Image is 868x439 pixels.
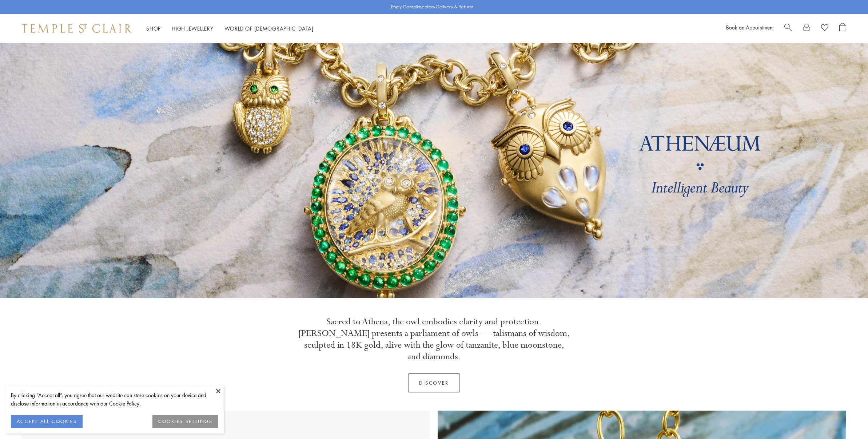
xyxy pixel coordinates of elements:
[146,24,314,33] nav: Main navigation
[839,23,846,34] a: Open Shopping Bag
[152,415,218,428] button: COOKIES SETTINGS
[821,23,828,34] a: View Wishlist
[146,25,161,32] a: ShopShop
[11,391,218,408] div: By clicking “Accept all”, you agree that our website can store cookies on your device and disclos...
[298,316,570,363] p: Sacred to Athena, the owl embodies clarity and protection. [PERSON_NAME] presents a parliament of...
[391,3,474,11] p: Enjoy Complimentary Delivery & Returns
[409,373,459,392] a: Discover
[172,25,214,32] a: High JewelleryHigh Jewellery
[726,24,773,31] a: Book an Appointment
[22,24,132,33] img: Temple St. Clair
[224,25,314,32] a: World of [DEMOGRAPHIC_DATA]World of [DEMOGRAPHIC_DATA]
[11,415,83,428] button: ACCEPT ALL COOKIES
[784,23,792,34] a: Search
